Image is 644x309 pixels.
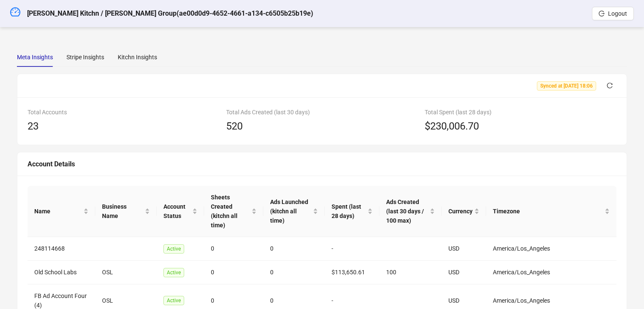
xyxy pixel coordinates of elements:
[118,52,157,62] div: Kitchn Insights
[28,261,95,284] td: Old School Labs
[493,207,603,216] span: Timezone
[163,268,184,277] span: Active
[448,207,473,216] span: Currency
[263,261,325,284] td: 0
[592,7,634,20] button: Logout
[226,120,243,132] span: 520
[325,186,379,237] th: Spent (last 28 days)
[28,120,39,132] span: 23
[442,261,486,284] td: USD
[204,261,263,284] td: 0
[28,108,219,117] div: Total Accounts
[226,108,418,117] div: Total Ads Created (last 30 days)
[10,7,20,17] span: dashboard
[379,261,442,284] td: 100
[386,197,428,225] span: Ads Created (last 30 days / 100 max)
[425,119,479,135] span: $230,006.70
[325,237,379,261] td: -
[486,261,616,284] td: America/Los_Angeles
[17,52,53,62] div: Meta Insights
[204,237,263,261] td: 0
[263,237,325,261] td: 0
[599,11,605,17] span: logout
[486,186,616,237] th: Timezone
[163,202,191,221] span: Account Status
[102,202,143,221] span: Business Name
[28,186,95,237] th: Name
[157,186,204,237] th: Account Status
[379,186,442,237] th: Ads Created (last 30 days / 100 max)
[608,10,627,17] span: Logout
[211,193,249,230] span: Sheets Created (kitchn all time)
[95,261,157,284] td: OSL
[28,237,95,261] td: 248114668
[486,237,616,261] td: America/Los_Angeles
[332,202,365,221] span: Spent (last 28 days)
[263,186,325,237] th: Ads Launched (kitchn all time)
[163,296,184,305] span: Active
[28,159,616,169] div: Account Details
[537,81,596,91] span: Synced at [DATE] 18:06
[425,108,616,117] div: Total Spent (last 28 days)
[27,8,313,19] h5: [PERSON_NAME] Kitchn / [PERSON_NAME] Group ( ae00d0d9-4652-4661-a134-c6505b25b19e )
[442,237,486,261] td: USD
[270,197,312,225] span: Ads Launched (kitchn all time)
[325,261,379,284] td: $113,650.61
[34,207,82,216] span: Name
[442,186,486,237] th: Currency
[163,244,184,254] span: Active
[607,83,613,88] span: reload
[95,186,157,237] th: Business Name
[204,186,263,237] th: Sheets Created (kitchn all time)
[66,52,104,62] div: Stripe Insights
